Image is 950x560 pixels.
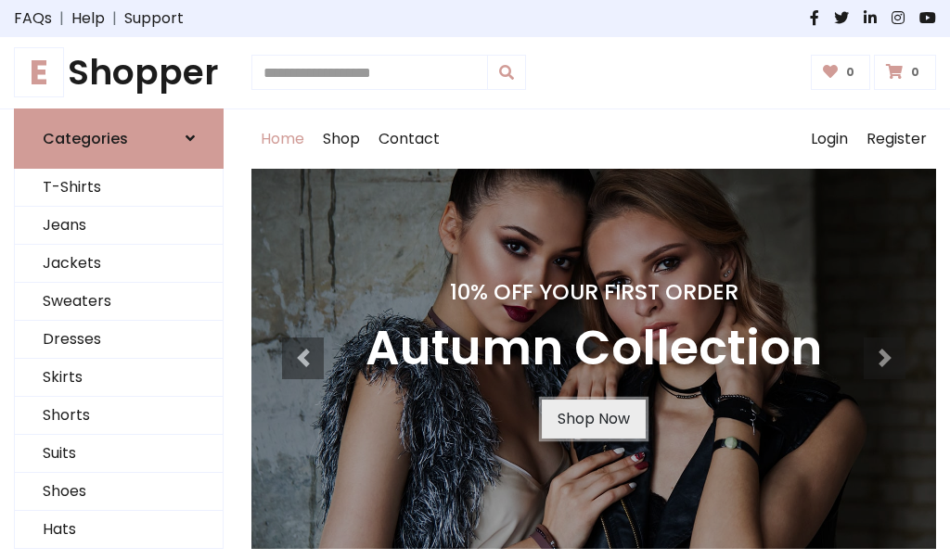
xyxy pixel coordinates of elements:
[15,283,223,321] a: Sweaters
[811,55,871,90] a: 0
[15,245,223,283] a: Jackets
[366,320,822,377] h3: Autumn Collection
[14,47,64,97] span: E
[71,7,105,30] a: Help
[841,64,859,81] span: 0
[802,109,857,169] a: Login
[542,400,646,439] a: Shop Now
[52,7,71,30] span: |
[369,109,449,169] a: Contact
[251,109,314,169] a: Home
[15,511,223,549] a: Hats
[874,55,936,90] a: 0
[15,359,223,397] a: Skirts
[906,64,924,81] span: 0
[105,7,124,30] span: |
[15,207,223,245] a: Jeans
[14,7,52,30] a: FAQs
[15,169,223,207] a: T-Shirts
[314,109,369,169] a: Shop
[14,52,224,94] a: EShopper
[15,473,223,511] a: Shoes
[14,52,224,94] h1: Shopper
[366,279,822,305] h4: 10% Off Your First Order
[15,397,223,435] a: Shorts
[857,109,936,169] a: Register
[15,435,223,473] a: Suits
[43,130,128,147] h6: Categories
[15,321,223,359] a: Dresses
[124,7,184,30] a: Support
[14,108,224,169] a: Categories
